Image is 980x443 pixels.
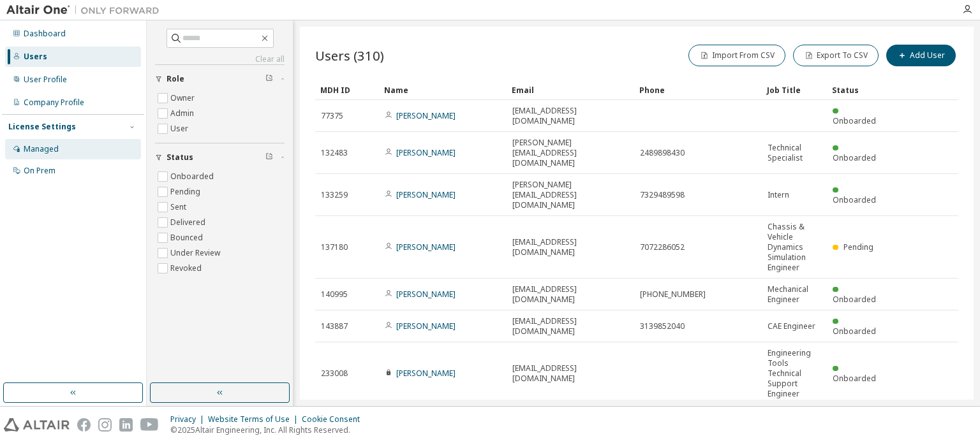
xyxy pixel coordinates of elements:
span: [EMAIL_ADDRESS][DOMAIN_NAME] [512,363,628,384]
div: Job Title [767,80,822,100]
a: [PERSON_NAME] [396,147,456,158]
span: [PHONE_NUMBER] [640,289,706,300]
a: [PERSON_NAME] [396,289,456,300]
div: Cookie Consent [302,414,367,425]
label: Owner [170,91,197,106]
span: 7072286052 [640,242,685,252]
span: Clear filter [265,152,273,163]
label: User [170,121,191,136]
a: [PERSON_NAME] [396,321,456,331]
span: 2489898430 [640,148,685,158]
label: Admin [170,106,197,121]
span: 140995 [321,289,348,300]
div: User Profile [24,75,67,85]
span: Intern [768,190,789,200]
div: On Prem [24,166,56,176]
span: Users (310) [315,47,384,64]
label: Pending [170,184,203,200]
div: License Settings [8,122,76,132]
span: [EMAIL_ADDRESS][DOMAIN_NAME] [512,316,628,337]
button: Add User [886,45,956,66]
span: 143887 [321,321,348,331]
label: Revoked [170,261,204,276]
label: Sent [170,200,189,215]
img: youtube.svg [140,418,159,432]
span: Role [167,74,184,84]
span: Status [167,152,193,163]
span: Pending [843,242,873,252]
img: linkedin.svg [119,418,133,432]
div: Phone [639,80,757,100]
span: Onboarded [833,373,876,384]
label: Bounced [170,230,205,245]
span: Technical Specialist [768,143,821,163]
span: 132483 [321,148,348,158]
span: 3139852040 [640,321,685,331]
span: Onboarded [833,115,876,126]
img: Altair One [6,4,166,17]
label: Onboarded [170,169,216,184]
div: MDH ID [320,80,374,100]
div: Email [512,80,629,100]
span: 137180 [321,242,348,252]
div: Website Terms of Use [208,414,302,425]
button: Status [155,143,285,171]
div: Name [384,80,501,100]
button: Export To CSV [793,45,879,66]
span: [EMAIL_ADDRESS][DOMAIN_NAME] [512,237,628,258]
span: [PERSON_NAME][EMAIL_ADDRESS][DOMAIN_NAME] [512,180,628,210]
span: 233008 [321,368,348,379]
div: Dashboard [24,29,66,39]
a: Clear all [155,54,285,64]
span: CAE Engineer [768,321,815,331]
span: [EMAIL_ADDRESS][DOMAIN_NAME] [512,106,628,126]
div: Company Profile [24,98,84,108]
p: © 2025 Altair Engineering, Inc. All Rights Reserved. [170,425,367,435]
span: Onboarded [833,152,876,163]
span: Chassis & Vehicle Dynamics Simulation Engineer [768,222,821,273]
span: Engineering Tools Technical Support Engineer [768,348,821,399]
div: Users [24,52,47,62]
label: Delivered [170,215,208,230]
span: Mechanical Engineer [768,284,821,305]
img: altair_logo.svg [4,418,70,432]
a: [PERSON_NAME] [396,368,456,379]
label: Under Review [170,245,223,261]
span: Onboarded [833,194,876,205]
div: Managed [24,144,59,154]
a: [PERSON_NAME] [396,242,456,252]
div: Privacy [170,414,208,425]
div: Status [832,80,886,100]
a: [PERSON_NAME] [396,110,456,121]
span: Clear filter [265,74,273,84]
span: Onboarded [833,326,876,337]
img: instagram.svg [98,418,112,432]
span: [PERSON_NAME][EMAIL_ADDRESS][DOMAIN_NAME] [512,138,628,168]
a: [PERSON_NAME] [396,189,456,200]
img: facebook.svg [77,418,91,432]
button: Role [155,65,285,93]
span: [EMAIL_ADDRESS][DOMAIN_NAME] [512,284,628,305]
span: 77375 [321,111,343,121]
span: 7329489598 [640,190,685,200]
span: Onboarded [833,294,876,305]
button: Import From CSV [688,45,785,66]
span: 133259 [321,190,348,200]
